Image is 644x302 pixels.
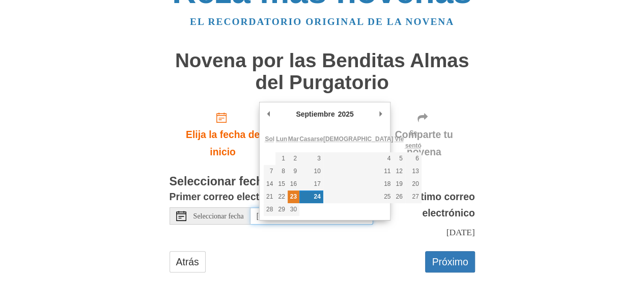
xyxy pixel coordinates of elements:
[264,165,275,178] button: 7
[314,168,320,175] font: 10
[299,135,323,143] font: Casarse
[323,152,394,165] button: 4
[170,191,290,202] font: Primer correo electrónico
[411,191,475,219] font: Último correo electrónico
[393,165,405,178] button: 12
[395,128,453,157] font: Comparte tu novena
[384,180,390,187] font: 18
[282,155,285,162] font: 1
[266,193,273,200] font: 21
[250,207,373,225] input: Use the arrow keys to pick a date
[425,251,474,272] button: Próximo
[264,203,275,216] button: 28
[290,206,297,213] font: 30
[299,152,323,165] button: 3
[299,165,323,178] button: 10
[396,180,402,187] font: 19
[266,206,273,213] font: 28
[299,178,323,190] button: 17
[323,190,394,203] button: 25
[275,165,287,178] button: 8
[396,193,402,200] font: 26
[317,155,321,162] font: 3
[265,135,274,143] abbr: Domingo
[288,190,299,203] button: 23
[415,155,419,162] font: 6
[278,206,285,213] font: 29
[265,135,274,143] font: Sol
[170,103,276,166] a: Elija la fecha de inicio
[288,178,299,190] button: 16
[405,129,422,149] abbr: Sábado
[314,180,320,187] font: 17
[290,193,297,200] font: 23
[288,203,299,216] button: 30
[288,135,299,143] abbr: Martes
[432,256,468,267] font: Próximo
[290,180,297,187] font: 16
[373,103,475,166] div: Haga clic en "Siguiente" para confirmar su fecha de inicio primero.
[393,178,405,190] button: 19
[275,178,287,190] button: 15
[170,251,206,272] a: Atrás
[288,152,299,165] button: 2
[275,203,287,216] button: 29
[190,16,454,27] a: El recordatorio original de la novena
[405,129,422,149] font: Se sentó
[264,190,275,203] button: 21
[278,180,285,187] font: 15
[393,152,405,165] button: 5
[264,178,275,190] button: 14
[186,128,260,157] font: Elija la fecha de inicio
[275,190,287,203] button: 22
[270,168,273,175] font: 7
[405,190,422,203] button: 27
[276,135,287,143] abbr: Lunes
[293,155,297,162] font: 2
[387,155,391,162] font: 4
[384,193,390,200] font: 25
[405,165,422,178] button: 13
[384,168,390,175] font: 11
[323,135,394,143] abbr: Jueves
[193,212,244,220] font: Seleccionar fecha
[323,135,394,143] font: [DEMOGRAPHIC_DATA]
[299,190,323,203] button: 24
[276,135,287,143] font: Lun
[176,256,199,267] font: Atrás
[293,168,297,175] font: 9
[393,190,405,203] button: 26
[299,135,323,143] abbr: Miércoles
[323,178,394,190] button: 18
[288,135,299,143] font: Mar
[395,135,404,143] font: Vie
[266,180,273,187] font: 14
[323,165,394,178] button: 11
[405,152,422,165] button: 6
[412,168,418,175] font: 13
[314,193,320,200] font: 24
[405,178,422,190] button: 20
[278,193,285,200] font: 22
[275,152,287,165] button: 1
[175,49,469,93] font: Novena por las Benditas Almas del Purgatorio
[395,135,404,143] abbr: Viernes
[282,168,285,175] font: 8
[446,227,474,237] font: [DATE]
[412,193,418,200] font: 27
[170,175,321,188] font: Seleccionar fecha de inicio
[288,165,299,178] button: 9
[412,180,418,187] font: 20
[396,168,402,175] font: 12
[399,155,403,162] font: 5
